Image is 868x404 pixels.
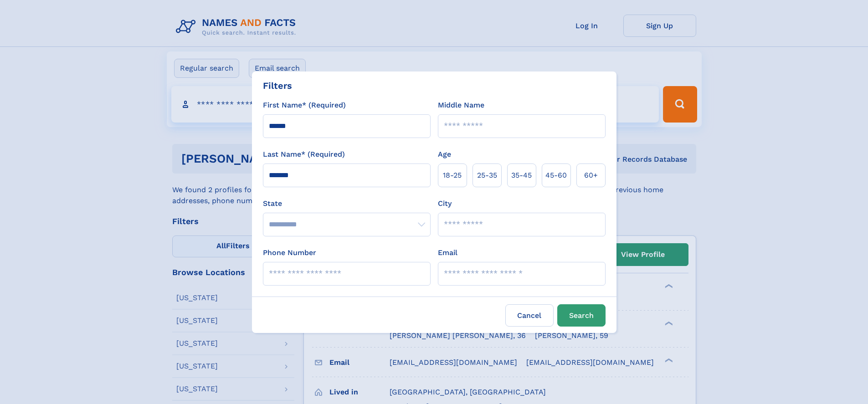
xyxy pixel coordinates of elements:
div: Filters [263,79,292,92]
label: Cancel [505,304,554,327]
label: First Name* (Required) [263,100,346,111]
label: City [438,198,452,209]
label: Last Name* (Required) [263,149,345,160]
button: Search [557,304,606,327]
span: 45‑60 [545,170,567,181]
label: Phone Number [263,247,316,258]
span: 18‑25 [443,170,462,181]
span: 35‑45 [511,170,532,181]
label: Email [438,247,457,258]
span: 25‑35 [477,170,497,181]
label: Middle Name [438,100,484,111]
label: State [263,198,431,209]
label: Age [438,149,451,160]
span: 60+ [584,170,598,181]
